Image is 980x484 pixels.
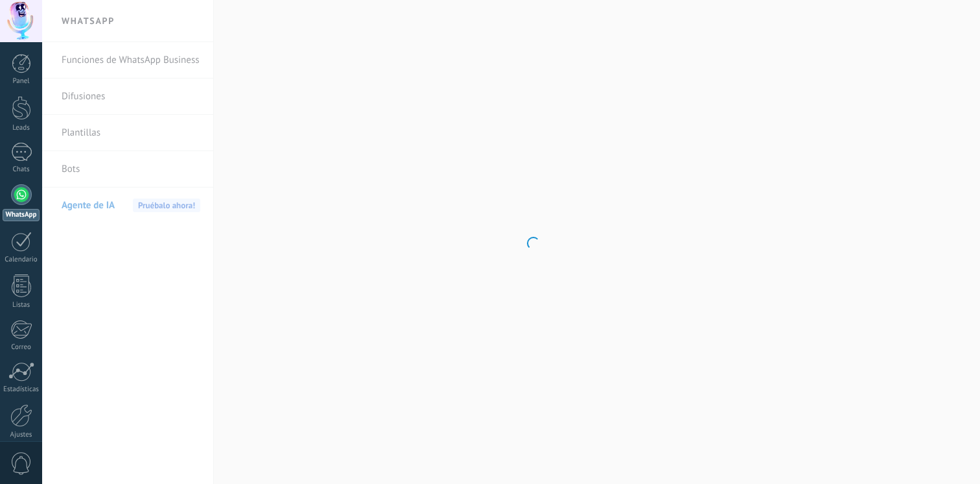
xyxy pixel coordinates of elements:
div: Calendario [3,256,40,264]
div: Listas [3,301,40,309]
div: Panel [3,77,40,86]
div: WhatsApp [3,209,40,221]
div: Chats [3,165,40,174]
div: Correo [3,343,40,352]
div: Ajustes [3,431,40,439]
div: Estadísticas [3,385,40,394]
div: Leads [3,124,40,132]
